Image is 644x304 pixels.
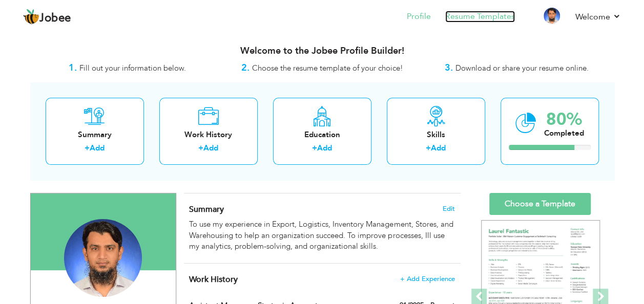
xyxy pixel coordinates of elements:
[544,111,584,128] div: 80%
[575,11,621,23] a: Welcome
[281,129,363,140] div: Education
[400,275,455,283] span: + Add Experience
[203,143,218,153] a: Add
[79,63,186,73] span: Fill out your information below.
[426,143,431,154] label: +
[317,143,332,153] a: Add
[189,204,224,215] span: Summary
[544,8,560,24] img: Profile Img
[252,63,403,73] span: Choose the resume template of your choice!
[189,274,454,285] h4: This helps to show the companies you have worked for.
[445,61,453,74] strong: 3.
[455,63,589,73] span: Download or share your resume online.
[189,219,454,252] div: To use my experience in Export, Logistics, Inventory Management, Stores, and Warehousing to help ...
[189,204,454,214] h4: Adding a summary is a quick and easy way to highlight your experience and interests.
[312,143,317,154] label: +
[39,13,71,24] span: Jobee
[23,9,39,25] img: jobee.io
[489,193,591,215] a: Choose a Template
[69,61,77,74] strong: 1.
[23,9,71,25] a: Jobee
[168,129,250,140] div: Work History
[90,143,105,153] a: Add
[395,129,477,140] div: Skills
[544,128,584,139] div: Completed
[85,143,90,154] label: +
[241,61,250,74] strong: 2.
[54,129,136,140] div: Summary
[198,143,203,154] label: +
[407,11,431,23] a: Profile
[445,11,515,23] a: Resume Templates
[189,274,238,285] span: Work History
[64,219,142,297] img: Adnan Ahmed
[443,205,455,212] span: Edit
[431,143,446,153] a: Add
[30,46,614,56] h3: Welcome to the Jobee Profile Builder!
